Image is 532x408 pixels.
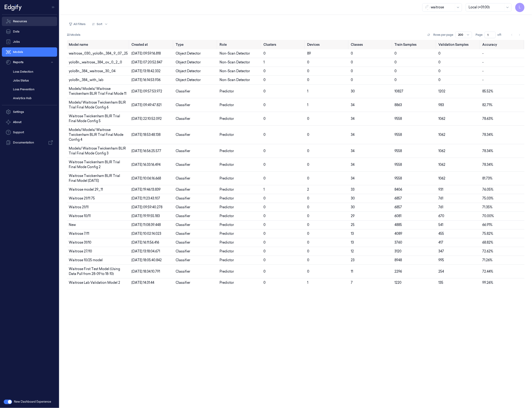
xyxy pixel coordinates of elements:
[483,196,494,200] span: 75.03%
[351,232,354,236] span: 13
[263,78,266,82] span: 0
[263,249,266,253] span: 0
[69,223,76,227] span: New
[69,100,126,109] span: Models/ Waitrose Twickenham BLIR Trial Final Mode Config 6
[439,223,443,227] span: 541
[9,77,57,85] a: Jobs Status
[176,205,190,209] span: Classifier
[395,196,402,200] span: 6857
[131,196,160,200] span: [DATE] 11:23:43.107
[263,176,266,180] span: 0
[131,258,162,262] span: [DATE] 18:05:40.842
[130,40,174,49] th: Created at
[395,249,402,253] span: 3120
[2,37,57,46] a: Jobs
[307,196,309,200] span: 0
[351,223,355,227] span: 25
[483,258,493,262] span: 71.26%
[263,187,265,192] span: 1
[69,281,120,285] span: Waitrose Lab Validation Model 2
[176,163,190,167] span: Classifier
[263,214,266,218] span: 0
[263,103,266,107] span: 0
[307,232,309,236] span: 0
[176,258,190,262] span: Classifier
[307,103,308,107] span: 1
[176,196,190,200] span: Classifier
[220,89,234,93] span: Predictor
[131,281,154,285] span: [DATE] 14:31:44
[395,240,402,245] span: 3760
[395,149,402,153] span: 9558
[131,89,162,93] span: [DATE] 09:57:53.972
[263,133,266,137] span: 0
[439,149,446,153] span: 1062
[220,149,234,153] span: Predictor
[9,68,57,76] a: Loss Detection
[395,103,402,107] span: 8863
[483,232,493,236] span: 75.82%
[263,281,266,285] span: 0
[351,117,355,121] span: 34
[483,117,493,121] span: 78.63%
[351,103,355,107] span: 34
[395,223,402,227] span: 4885
[263,240,266,245] span: 0
[439,258,444,262] span: 995
[220,176,234,180] span: Predictor
[439,163,446,167] span: 1062
[483,205,493,209] span: 71.35%
[351,281,353,285] span: 7
[515,3,525,12] button: L
[131,117,162,121] span: [DATE] 22:10:52.092
[395,89,404,93] span: 10827
[395,281,402,285] span: 1220
[263,117,266,121] span: 0
[483,133,493,137] span: 78.34%
[351,205,355,209] span: 30
[483,163,493,167] span: 78.34%
[220,69,250,73] span: Non-Scan Detector
[263,232,266,236] span: 0
[439,51,441,55] span: 0
[69,258,103,262] span: Waitrose 10/25 model
[395,78,397,82] span: 0
[67,40,130,49] th: Model name
[176,149,190,153] span: Classifier
[69,232,89,236] span: Waitrose 7/11
[176,117,190,121] span: Classifier
[307,176,309,180] span: 0
[67,33,80,37] span: 22 Models
[483,249,493,253] span: 72.62%
[483,223,493,227] span: 66.91%
[131,163,161,167] span: [DATE] 16:33:16.494
[307,187,309,192] span: 2
[305,40,349,49] th: Devices
[69,214,91,218] span: Waitrose 10/11
[220,205,234,209] span: Predictor
[395,69,397,73] span: 0
[262,40,305,49] th: Clusters
[69,60,122,64] span: yolo8n_waitrose_384_ov_0_2_0
[481,40,525,49] th: Accuracy
[9,85,57,93] a: Loss Prevention
[351,60,353,64] span: 0
[307,78,309,82] span: 0
[351,89,355,93] span: 30
[439,240,443,245] span: 417
[483,60,484,64] span: -
[220,214,234,218] span: Predictor
[220,133,234,137] span: Predictor
[351,69,353,73] span: 0
[131,133,161,137] span: [DATE] 18:53:48.138
[131,103,161,107] span: [DATE] 09:49:47.821
[351,269,353,274] span: 11
[395,205,402,209] span: 6857
[483,176,493,180] span: 81.73%
[395,163,402,167] span: 9558
[439,78,441,82] span: 0
[218,40,262,49] th: Role
[67,20,87,28] button: All Filters
[393,40,437,49] th: Train Samples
